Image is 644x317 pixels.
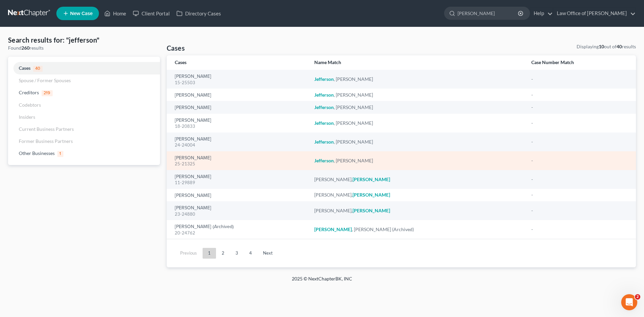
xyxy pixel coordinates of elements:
[616,44,622,49] strong: 40
[621,294,637,310] iframe: Intercom live chat
[531,192,628,198] div: -
[8,62,160,74] a: Cases40
[314,176,520,183] div: [PERSON_NAME],
[175,230,304,236] div: 20-24762
[175,161,304,167] div: 25-21325
[230,248,244,259] a: 3
[531,120,628,126] div: -
[167,43,185,53] h4: Cases
[175,105,211,110] a: [PERSON_NAME]
[314,226,520,233] div: , [PERSON_NAME] (Archived)
[314,158,334,163] em: Jefferson
[8,147,160,160] a: Other Businesses1
[8,45,160,51] div: Found results
[531,92,628,98] div: -
[635,294,640,300] span: 2
[531,176,628,183] div: -
[175,142,304,148] div: 24-24004
[70,11,93,16] span: New Case
[8,111,160,123] a: Insiders
[314,226,352,232] em: [PERSON_NAME]
[8,74,160,87] a: Spouse / Former Spouses
[175,174,211,179] a: [PERSON_NAME]
[8,123,160,135] a: Current Business Partners
[101,7,129,19] a: Home
[309,55,526,70] th: Name Match
[531,139,628,145] div: -
[175,156,211,160] a: [PERSON_NAME]
[19,150,55,156] span: Other Businesses
[175,211,304,217] div: 23-24880
[42,90,53,96] span: 219
[19,77,71,83] span: Spouse / Former Spouses
[175,137,211,142] a: [PERSON_NAME]
[531,76,628,83] div: -
[19,102,41,108] span: Codebtors
[314,157,520,164] div: , [PERSON_NAME]
[19,138,73,144] span: Former Business Partners
[167,55,309,70] th: Cases
[19,114,35,120] span: Insiders
[19,126,74,132] span: Current Business Partners
[19,65,31,71] span: Cases
[258,248,278,259] a: Next
[531,226,628,233] div: -
[8,87,160,99] a: Creditors219
[531,157,628,164] div: -
[599,44,604,49] strong: 10
[314,139,520,145] div: , [PERSON_NAME]
[175,74,211,79] a: [PERSON_NAME]
[553,7,636,19] a: Law Office of [PERSON_NAME]
[175,93,211,98] a: [PERSON_NAME]
[19,90,39,95] span: Creditors
[175,224,234,229] a: [PERSON_NAME] (Archived)
[353,192,390,198] em: [PERSON_NAME]
[314,76,334,82] em: Jefferson
[530,7,553,19] a: Help
[129,7,173,19] a: Client Portal
[314,192,520,198] div: [PERSON_NAME],
[203,248,216,259] a: 1
[173,7,224,19] a: Directory Cases
[353,176,390,182] em: [PERSON_NAME]
[314,76,520,83] div: , [PERSON_NAME]
[216,248,230,259] a: 2
[175,80,304,86] div: 15-25503
[8,35,160,45] h4: Search results for: "jefferson"
[531,207,628,214] div: -
[526,55,636,70] th: Case Number Match
[353,208,390,213] em: [PERSON_NAME]
[175,193,211,198] a: [PERSON_NAME]
[175,123,304,129] div: 18-20833
[458,7,519,19] input: Search by name...
[314,104,520,111] div: , [PERSON_NAME]
[314,92,520,98] div: , [PERSON_NAME]
[175,118,211,123] a: [PERSON_NAME]
[577,43,636,50] div: Displaying out of results
[8,99,160,111] a: Codebtors
[8,135,160,147] a: Former Business Partners
[131,275,513,287] div: 2025 © NextChapterBK, INC
[314,139,334,145] em: Jefferson
[21,45,30,51] strong: 260
[314,207,520,214] div: [PERSON_NAME],
[314,120,334,126] em: Jefferson
[314,120,520,126] div: , [PERSON_NAME]
[57,151,63,157] span: 1
[314,92,334,98] em: Jefferson
[531,104,628,111] div: -
[175,179,304,186] div: 11-29889
[244,248,257,259] a: 4
[175,206,211,210] a: [PERSON_NAME]
[314,104,334,110] em: Jefferson
[33,66,43,72] span: 40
